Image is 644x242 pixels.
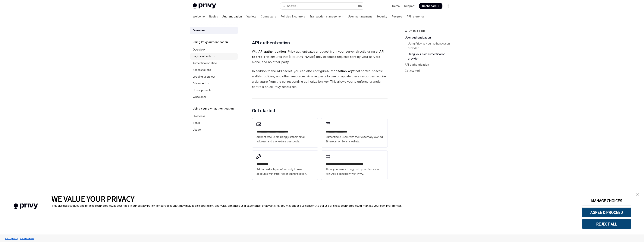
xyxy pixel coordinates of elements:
[190,46,238,53] a: Overview
[404,4,415,8] a: Support
[252,49,388,65] span: With , Privy authenticates a request from your server directly using an . This ensures that [PERS...
[405,51,454,62] a: Using your own authentication provider
[281,12,305,21] a: Policies & controls
[190,94,238,100] a: Whitelabel
[190,80,238,87] button: Toggle Advanced section
[321,118,387,147] a: **** **** **** ****Authenticate users with their externally owned Ethereum or Solana wallets.
[190,126,238,133] a: Usage
[358,5,362,8] span: ⌘ K
[190,60,238,67] a: Authentication state
[4,235,19,242] a: Privacy Policy
[193,106,234,111] h5: Using your own authentication
[252,68,388,89] span: In addition to the API secret, you can also configure that control specific wallets, policies, an...
[419,3,442,9] a: Dashboard
[52,204,576,207] div: This site uses cookies and related technologies, as described in our privacy policy, for purposes...
[309,12,343,21] a: Transaction management
[193,121,200,125] div: Setup
[252,150,318,180] a: **** *****Add an extra layer of security to user accounts with multi-factor authentication.
[190,119,238,126] a: Setup
[280,3,364,9] button: Open search
[326,135,383,144] span: Authenticate users with their externally owned Ethereum or Solana wallets.
[19,235,35,242] a: Tracker Details
[445,3,451,9] button: Toggle dark mode
[190,87,238,94] a: UI components
[193,88,211,92] div: UI components
[193,127,201,132] div: Usage
[190,113,238,119] a: Overview
[190,67,238,73] a: Access tokens
[636,193,639,196] img: close banner
[193,28,205,33] div: Overview
[193,47,205,52] div: Overview
[193,3,216,9] img: light logo
[252,108,275,114] span: Get started
[6,198,46,214] img: company logo
[258,50,286,53] strong: API authentication
[222,12,242,21] a: Authentication
[190,27,238,34] a: Overview
[193,40,228,44] h5: Using Privy authentication
[256,167,314,176] span: Add an extra layer of security to user accounts with multi-factor authentication.
[261,12,276,21] a: Connectors
[193,12,205,21] a: Welcome
[348,12,372,21] a: User management
[405,62,454,68] a: API authentication
[247,12,256,21] a: Wallets
[193,95,206,99] div: Whitelabel
[193,54,211,59] div: Login methods
[409,29,426,33] span: On this page
[190,73,238,80] a: Logging users out
[193,81,206,86] div: Advanced
[582,207,631,217] button: AGREE & PROCEED
[252,40,290,46] span: API authentication
[209,12,218,21] a: Basics
[582,196,631,206] button: MANAGE CHOICES
[326,167,383,176] span: Allow your users to sign into your Farcaster Mini App seamlessly with Privy.
[256,135,314,144] span: Authenticate users using just their email address and a one-time passcode.
[405,68,454,74] a: Get started
[52,194,134,204] span: WE VALUE YOUR PRIVACY
[422,4,437,8] span: Dashboard
[193,74,215,79] div: Logging users out
[376,12,387,21] a: Security
[190,53,238,60] button: Toggle Login methods section
[634,191,642,198] a: close banner
[287,4,298,8] div: Search...
[193,61,217,65] div: Authentication state
[407,12,425,21] a: API reference
[405,35,454,41] a: User authentication
[193,68,211,72] div: Access tokens
[193,114,205,118] div: Overview
[392,4,400,8] a: Demo
[582,219,631,229] button: REJECT ALL
[327,69,354,73] strong: authorization keys
[392,12,402,21] a: Recipes
[405,41,454,51] a: Using Privy as your authentication provider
